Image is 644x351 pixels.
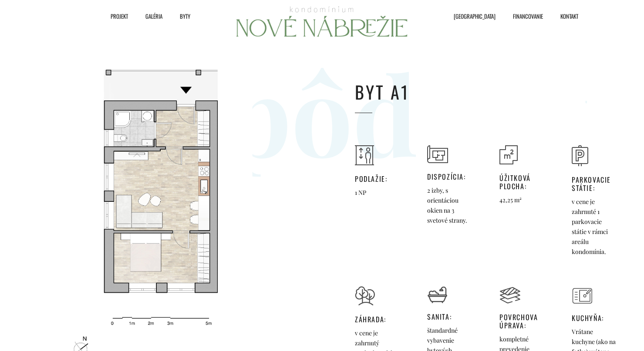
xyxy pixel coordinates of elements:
[500,10,547,23] a: Financovanie
[547,10,583,23] a: Kontakt
[427,313,471,321] span: Sanita:
[499,145,518,164] img: c
[499,174,543,191] span: Úžitková plocha:
[98,10,132,23] a: Projekt
[355,187,387,197] p: 1 NP
[572,145,588,166] img: s
[353,47,418,177] span: d
[560,10,578,23] span: Kontakt
[572,197,616,257] p: v cene je zahrnuté 1 parkovacie státie v rámci areálu kondomínia.
[180,10,190,23] span: Byty
[355,175,387,183] span: Podlažie:
[355,145,374,165] img: s
[427,185,471,225] p: 2 izby, s orientáciou okien na 3 svetové strany.
[454,10,496,23] span: [GEOGRAPHIC_DATA]
[441,10,500,23] a: [GEOGRAPHIC_DATA]
[499,313,543,330] span: Povrchova úprava:
[513,10,543,23] span: Financovanie
[572,314,616,322] span: Kuchyňa:
[572,176,616,192] span: Parkovacie státie:
[145,10,162,23] span: Galéria
[499,195,543,205] p: 42,25 m²
[427,173,471,181] span: Dispozícia:
[167,10,195,23] a: Byty
[355,81,644,103] h1: Byt A1
[111,10,128,23] span: Projekt
[355,315,399,324] span: Záhrada:
[226,47,291,177] span: p
[132,10,167,23] a: Galéria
